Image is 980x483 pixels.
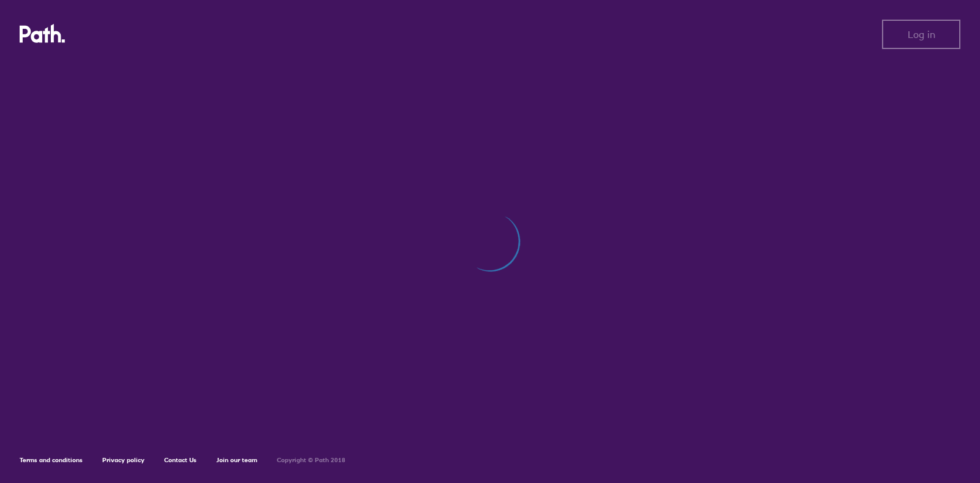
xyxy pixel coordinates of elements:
[20,456,83,464] a: Terms and conditions
[908,29,935,40] span: Log in
[277,457,345,464] h6: Copyright © Path 2018
[102,456,145,464] a: Privacy policy
[216,456,257,464] a: Join our team
[164,456,197,464] a: Contact Us
[882,20,960,49] button: Log in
